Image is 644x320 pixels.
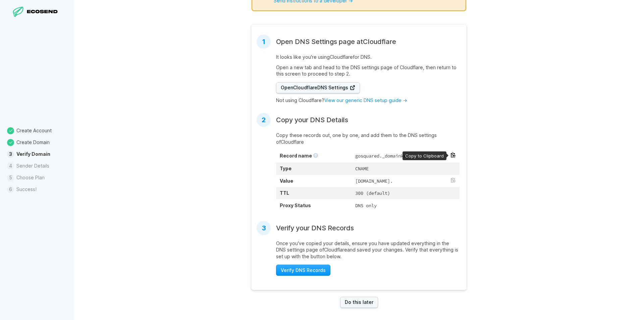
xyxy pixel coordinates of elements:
[276,187,352,199] th: TTL
[276,240,460,260] p: Once you've copied your details, ensure you have updated everything in the DNS settings page of C...
[276,224,354,232] h2: Verify your DNS Records
[276,175,352,187] th: Value
[352,175,460,187] td: [DOMAIN_NAME].
[276,199,352,211] th: Proxy Status
[352,163,460,175] td: CNAME
[352,187,460,199] td: 300 (default)
[276,116,348,124] h2: Copy your DNS Details
[276,150,352,163] th: Record name
[276,97,460,104] p: Not using Cloudflare?
[276,82,360,93] a: OpenCloudflareDNS Settings
[340,297,378,308] a: Do this later
[276,38,396,46] h2: Open DNS Settings page at Cloudflare
[276,265,330,276] button: Verify DNS Records
[276,163,352,175] th: Type
[276,64,460,77] p: Open a new tab and head to the DNS settings page of Cloudflare , then return to this screen to pr...
[281,267,326,274] span: Verify DNS Records
[281,84,355,91] span: Open Cloudflare DNS Settings
[352,150,460,163] td: gosquared._domainkey
[276,54,460,60] p: It looks like you're using Cloudflare for DNS.
[352,199,460,211] td: DNS only
[324,97,407,103] a: View our generic DNS setup guide →
[276,132,460,145] p: Copy these records out, one by one, and add them to the DNS settings of Cloudflare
